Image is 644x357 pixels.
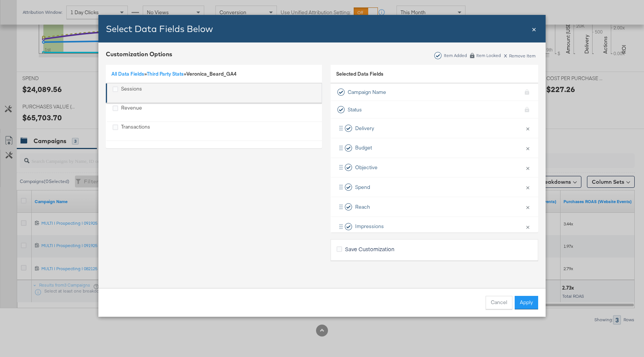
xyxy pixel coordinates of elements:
[523,179,533,195] button: ×
[523,140,533,156] button: ×
[121,123,150,139] div: Transactions
[523,219,533,234] button: ×
[486,296,512,309] button: Cancel
[355,203,370,211] span: Reach
[348,106,362,113] span: Status
[355,125,374,132] span: Delivery
[532,23,536,34] span: ×
[355,164,378,171] span: Objective
[111,70,144,77] a: All Data Fields
[147,70,186,77] span: »
[121,104,142,120] div: Revenue
[355,144,372,151] span: Budget
[532,23,536,34] div: Close
[503,52,536,59] div: Remove Item
[336,70,383,81] span: Selected Data Fields
[121,85,142,101] div: Sessions
[476,53,501,58] div: Item Locked
[523,120,533,136] button: ×
[98,15,546,317] div: Bulk Add Locations Modal
[113,85,142,101] div: Sessions
[113,104,142,120] div: Revenue
[106,23,213,34] span: Select Data Fields Below
[523,199,533,215] button: ×
[113,123,150,139] div: Transactions
[504,51,507,59] span: x
[348,89,386,96] span: Campaign Name
[345,245,394,253] span: Save Customization
[106,50,172,59] div: Customization Options
[111,70,147,77] span: »
[147,70,184,77] a: Third Party Stats
[186,70,237,77] span: Veronica_Beard_GA4
[443,53,467,58] div: Item Added
[355,223,384,230] span: Impressions
[515,296,538,309] button: Apply
[523,160,533,176] button: ×
[355,184,370,191] span: Spend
